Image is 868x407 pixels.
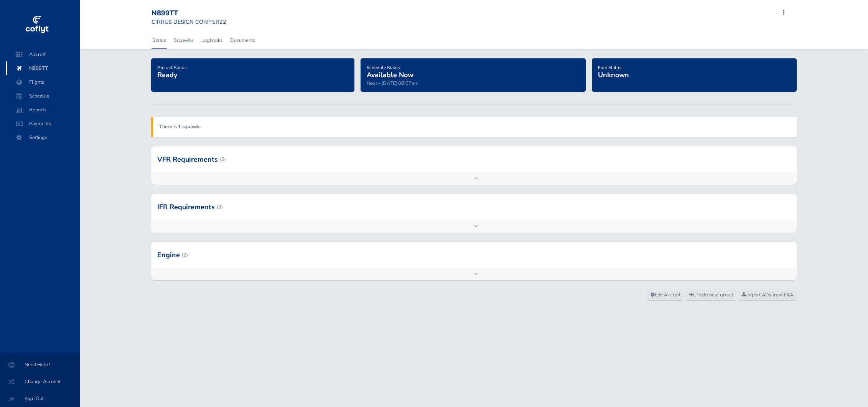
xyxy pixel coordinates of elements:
small: CIRRUS DESIGN CORP SR22 [152,18,226,26]
span: Edit Aircraft [651,291,680,298]
a: Logbooks [201,32,223,49]
span: Reports [14,103,72,117]
span: N899TT [14,61,72,75]
a: Schedule StatusAvailable Now [367,62,413,80]
span: Aircraft Status [157,65,187,71]
span: Need Help? [9,358,71,372]
a: Create new group [686,290,736,301]
a: Import ADs from FAA [738,290,797,301]
span: Ready [157,70,177,79]
a: There is 1 squawk. [159,123,201,130]
span: Available Now [367,70,413,79]
img: coflyt logo [24,13,49,36]
div: N899TT [152,9,226,18]
a: Squawks [173,32,194,49]
span: Schedule Status [367,65,400,71]
span: Payments [14,117,72,131]
span: Flights [14,75,72,89]
span: Change Account [9,375,71,389]
span: Aircraft [14,48,72,61]
a: Status [152,32,167,49]
a: Documents [229,32,256,49]
span: Import ADs from FAA [742,291,793,298]
a: Edit Aircraft [647,290,684,301]
span: Schedule [14,89,72,103]
span: Settings [14,131,72,144]
span: Create new group [689,291,733,298]
span: Fuel Status [598,65,621,71]
span: Sign Out [9,392,71,405]
span: Next - [DATE] 08:07am [367,80,418,87]
span: Unknown [598,70,629,79]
